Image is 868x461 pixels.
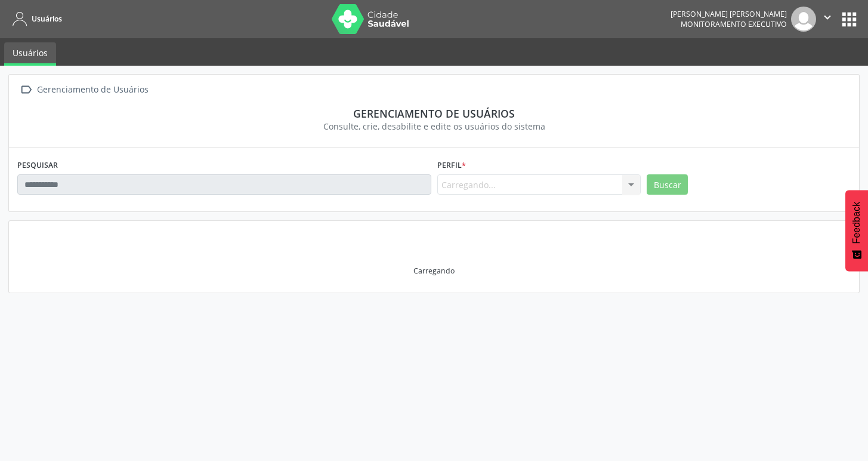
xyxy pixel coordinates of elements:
a:  Gerenciamento de Usuários [17,81,150,99]
div: Consulte, crie, desabilite e edite os usuários do sistema [26,120,842,133]
button: apps [839,9,860,30]
span: Usuários [32,14,62,24]
img: img [791,7,816,32]
span: Monitoramento Executivo [681,19,787,29]
label: Perfil [437,156,466,174]
div: Carregando [413,266,455,276]
label: PESQUISAR [17,156,58,174]
i:  [821,11,834,24]
span: Feedback [851,202,862,244]
a: Usuários [4,42,56,66]
button:  [816,7,839,32]
div: [PERSON_NAME] [PERSON_NAME] [671,9,787,19]
div: Gerenciamento de Usuários [35,81,150,99]
button: Buscar [647,174,688,195]
button: Feedback - Mostrar pesquisa [845,190,868,271]
i:  [17,81,35,99]
div: Gerenciamento de usuários [26,107,842,120]
a: Usuários [8,9,62,29]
